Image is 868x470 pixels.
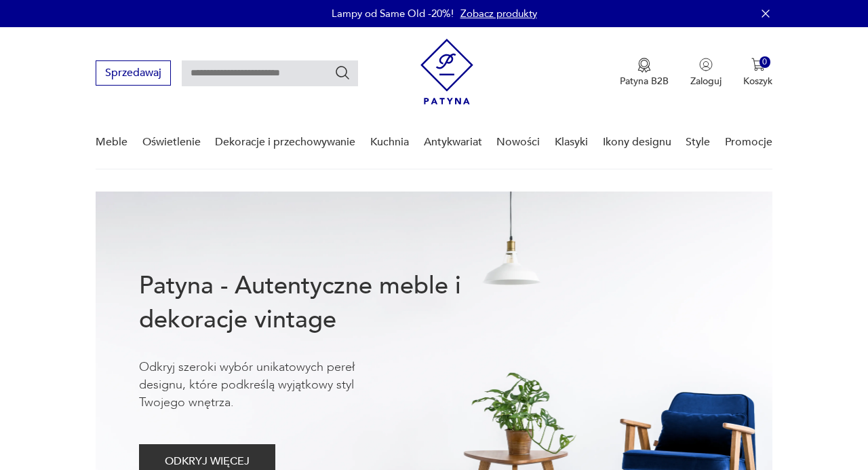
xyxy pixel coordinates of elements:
[96,116,127,168] a: Meble
[743,58,772,88] button: 0Koszyk
[496,116,540,168] a: Nowości
[334,65,351,81] button: Szukaj
[686,116,710,168] a: Style
[96,60,171,86] button: Sprzedawaj
[460,7,537,20] a: Zobacz produkty
[603,116,671,168] a: Ikony designu
[139,269,505,337] h1: Patyna - Autentyczne meble i dekoracje vintage
[751,58,765,71] img: Ikona koszyka
[96,69,171,79] a: Sprzedawaj
[139,458,275,467] a: ODKRYJ WIĘCEJ
[725,116,772,168] a: Promocje
[332,7,454,20] p: Lampy od Same Old -20%!
[215,116,355,168] a: Dekoracje i przechowywanie
[424,116,482,168] a: Antykwariat
[555,116,588,168] a: Klasyki
[620,58,669,88] button: Patyna B2B
[620,75,669,88] p: Patyna B2B
[637,58,651,73] img: Ikona medalu
[420,39,473,105] img: Patyna - sklep z meblami i dekoracjami vintage
[370,116,409,168] a: Kuchnia
[139,359,397,412] p: Odkryj szeroki wybór unikatowych pereł designu, które podkreślą wyjątkowy styl Twojego wnętrza.
[620,58,669,88] a: Ikona medaluPatyna B2B
[690,75,722,88] p: Zaloguj
[743,75,772,88] p: Koszyk
[690,58,722,88] button: Zaloguj
[142,116,201,168] a: Oświetlenie
[699,58,713,71] img: Ikonka użytkownika
[759,56,771,68] div: 0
